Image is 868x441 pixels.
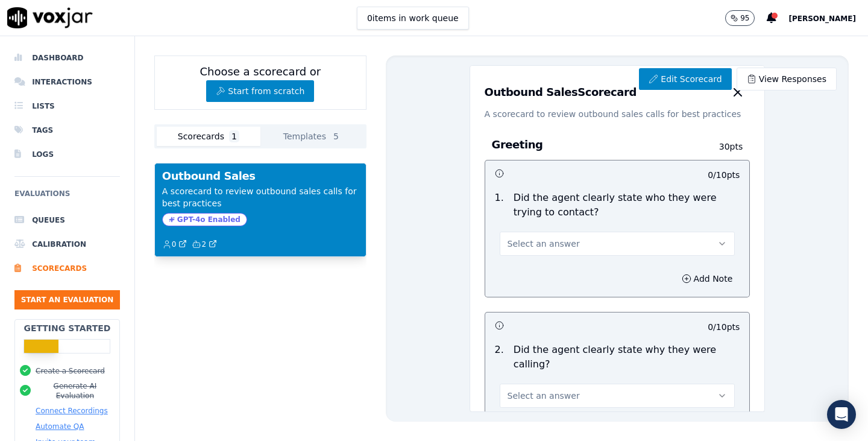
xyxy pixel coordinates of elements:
[206,80,314,102] button: Start from scratch
[508,238,580,250] span: Select an answer
[740,13,749,23] p: 95
[260,127,364,146] button: Templates
[14,256,120,281] a: Scorecards
[192,240,217,249] a: 2
[492,137,701,153] h3: Greeting
[788,11,868,25] button: [PERSON_NAME]
[14,118,120,142] a: Tags
[514,343,740,372] p: Did the agent clearly state why they were calling?
[162,240,187,249] a: 0
[229,130,239,142] span: 1
[14,186,120,208] h6: Evaluations
[14,232,120,256] a: Calibration
[708,169,740,181] p: 0 / 10 pts
[162,185,359,209] p: A scorecard to review outbound sales calls for best practices
[14,290,120,309] button: Start an Evaluation
[490,343,509,372] p: 2 .
[331,130,341,142] span: 5
[725,10,767,26] button: 95
[24,322,110,334] h2: Getting Started
[157,127,260,146] button: Scorecards
[357,7,469,30] button: 0items in work queue
[36,381,115,401] button: Generate AI Evaluation
[162,213,247,226] span: GPT-4o Enabled
[708,321,740,333] p: 0 / 10 pts
[639,68,731,90] a: Edit Scorecard
[162,240,192,249] button: 0
[485,108,750,120] p: A scorecard to review outbound sales calls for best practices
[14,70,120,94] a: Interactions
[725,10,755,26] button: 95
[701,141,743,153] p: 30 pts
[14,142,120,167] a: Logs
[490,191,509,220] p: 1 .
[14,46,120,70] a: Dashboard
[7,7,93,28] img: voxjar logo
[14,208,120,232] a: Queues
[36,366,105,376] button: Create a Scorecard
[154,56,366,110] div: Choose a scorecard or
[162,171,359,182] h3: Outbound Sales
[737,68,837,90] a: View Responses
[14,94,120,118] a: Lists
[827,400,856,429] div: Open Intercom Messenger
[36,422,84,431] button: Automate QA
[675,270,740,287] button: Add Note
[788,14,856,23] span: [PERSON_NAME]
[514,191,740,220] p: Did the agent clearly state who they were trying to contact?
[508,390,580,402] span: Select an answer
[36,406,108,416] button: Connect Recordings
[485,87,637,98] h3: Outbound Sales Scorecard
